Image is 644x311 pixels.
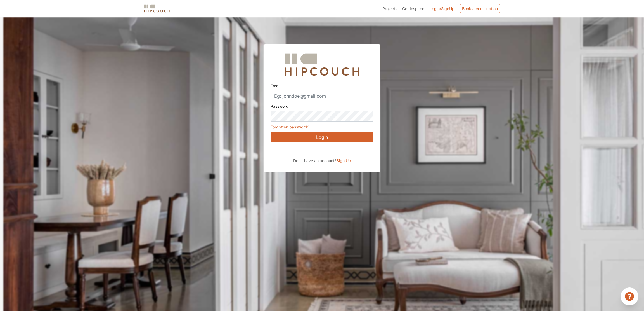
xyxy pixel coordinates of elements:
[402,6,425,11] span: Get Inspired
[271,101,288,111] label: Password
[271,144,373,156] div: Sign in with Google. Opens in new tab
[143,4,171,13] img: logo-horizontal.svg
[282,51,362,79] img: Hipcouch Logo
[271,132,373,142] button: Login
[337,158,351,163] span: Sign Up
[271,91,373,101] input: Eg: johndoe@gmail.com
[268,144,376,156] iframe: Sign in with Google Button
[271,81,280,91] label: Email
[460,4,500,13] div: Book a consultation
[430,6,454,11] span: Login/SignUp
[271,125,309,129] a: Forgotten password?
[293,158,337,163] span: Don't have an account?
[382,6,397,11] span: Projects
[143,2,171,15] span: logo-horizontal.svg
